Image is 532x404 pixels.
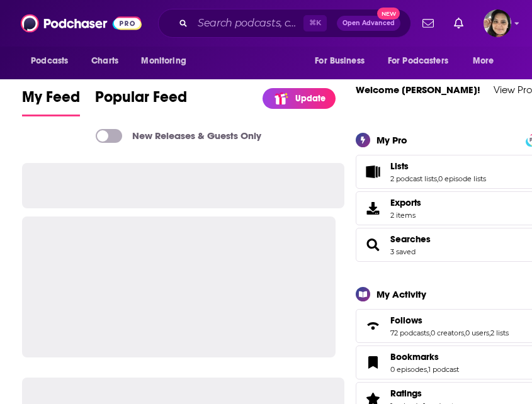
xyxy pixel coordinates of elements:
[390,211,421,220] span: 2 items
[95,87,187,116] a: Popular Feed
[390,160,486,172] a: Lists
[360,199,385,217] span: Exports
[132,49,202,73] button: open menu
[21,11,142,35] img: Podchaser - Follow, Share and Rate Podcasts
[429,328,431,337] span: ,
[22,49,84,73] button: open menu
[417,13,439,34] a: Show notifications dropdown
[484,9,511,37] button: Show profile menu
[390,197,421,208] span: Exports
[390,174,437,183] a: 2 podcast lists
[306,49,380,73] button: open menu
[263,88,336,109] a: Update
[303,15,327,31] span: ⌘ K
[437,174,438,183] span: ,
[390,315,509,326] a: Follows
[390,233,431,245] a: Searches
[490,328,509,337] a: 2 lists
[390,328,429,337] a: 72 podcasts
[390,315,422,326] span: Follows
[473,52,494,70] span: More
[360,236,385,254] a: Searches
[484,9,511,37] img: User Profile
[96,129,261,143] a: New Releases & Guests Only
[431,328,464,337] a: 0 creators
[315,52,365,70] span: For Business
[377,8,400,20] span: New
[390,351,439,362] span: Bookmarks
[489,328,490,337] span: ,
[390,388,454,399] a: Ratings
[360,317,385,335] a: Follows
[22,87,80,116] a: My Feed
[465,328,489,337] a: 0 users
[158,9,411,38] div: Search podcasts, credits, & more...
[427,365,428,374] span: ,
[95,87,187,114] span: Popular Feed
[83,49,126,73] a: Charts
[376,288,426,300] div: My Activity
[484,9,511,37] span: Logged in as shelbyjanner
[22,87,80,114] span: My Feed
[342,20,395,26] span: Open Advanced
[438,174,486,183] a: 0 episode lists
[390,160,409,172] span: Lists
[360,354,385,371] a: Bookmarks
[380,49,467,73] button: open menu
[295,93,325,104] p: Update
[428,365,459,374] a: 1 podcast
[390,365,427,374] a: 0 episodes
[141,52,186,70] span: Monitoring
[193,13,303,33] input: Search podcasts, credits, & more...
[464,49,510,73] button: open menu
[390,247,416,256] a: 3 saved
[376,134,407,146] div: My Pro
[388,52,448,70] span: For Podcasters
[31,52,68,70] span: Podcasts
[449,13,468,34] a: Show notifications dropdown
[464,328,465,337] span: ,
[337,16,400,31] button: Open AdvancedNew
[91,52,118,70] span: Charts
[360,163,385,181] a: Lists
[356,84,480,96] a: Welcome [PERSON_NAME]!
[390,351,459,362] a: Bookmarks
[390,388,422,399] span: Ratings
